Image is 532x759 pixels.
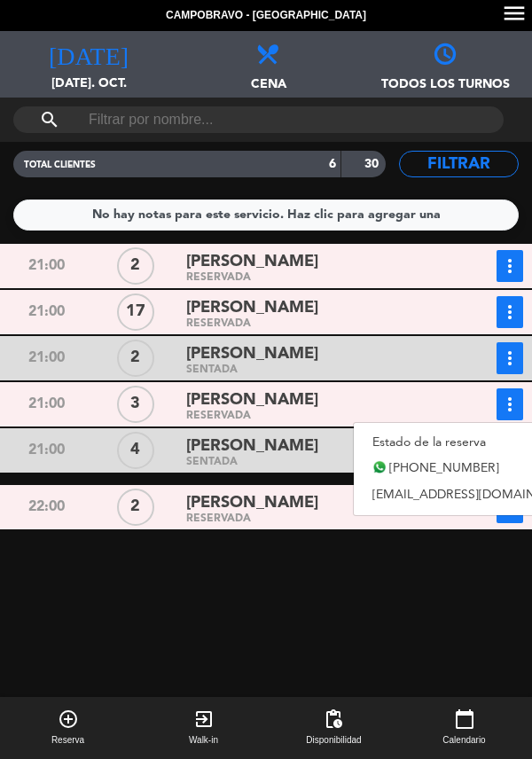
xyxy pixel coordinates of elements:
div: 4 [117,432,154,469]
div: 21:00 [2,434,91,466]
button: Filtrar [399,151,519,177]
button: more_vert [497,342,523,374]
span: Reserva [51,733,84,747]
span: [PERSON_NAME] [186,490,318,516]
div: 22:00 [2,491,91,523]
span: Walk-in [189,733,218,747]
div: RESERVADA [186,515,442,523]
div: 17 [117,293,154,331]
i: more_vert [499,348,520,369]
button: exit_to_appWalk-in [136,697,271,759]
button: more_vert [497,388,523,420]
div: 21:00 [2,388,91,420]
div: 2 [117,340,154,377]
i: more_vert [499,255,520,277]
div: 21:00 [2,296,91,328]
div: SENTADA [186,458,442,466]
strong: 6 [329,158,336,170]
span: TOTAL CLIENTES [24,160,96,169]
input: Filtrar por nombre... [87,106,430,133]
span: [PHONE_NUMBER] [389,458,499,479]
div: RESERVADA [186,320,442,328]
button: more_vert [497,296,523,328]
div: 2 [117,247,154,285]
i: [DATE] [49,40,129,65]
span: pending_actions [323,708,344,730]
button: more_vert [497,250,523,282]
strong: 30 [364,158,382,170]
div: 2 [117,489,154,526]
span: Campobravo - [GEOGRAPHIC_DATA] [166,7,366,25]
span: [PERSON_NAME] [186,387,318,413]
div: RESERVADA [186,412,442,420]
i: add_circle_outline [58,708,79,730]
button: calendar_todayCalendario [396,697,532,759]
span: [PERSON_NAME] [186,434,318,459]
div: No hay notas para este servicio. Haz clic para agregar una [92,205,441,225]
span: Calendario [442,733,485,747]
i: more_vert [499,394,520,415]
div: RESERVADA [186,274,442,282]
span: [PERSON_NAME] [186,341,318,367]
i: search [39,109,60,130]
div: 21:00 [2,250,91,282]
span: [PERSON_NAME] [186,295,318,321]
span: [PERSON_NAME] [186,249,318,275]
i: exit_to_app [193,708,215,730]
div: SENTADA [186,366,442,374]
div: 21:00 [2,342,91,374]
div: 3 [117,386,154,423]
i: more_vert [499,301,520,323]
i: calendar_today [454,708,475,730]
